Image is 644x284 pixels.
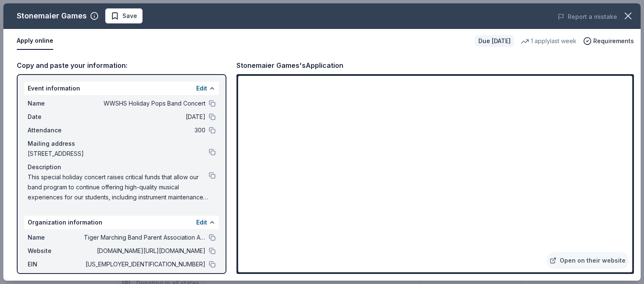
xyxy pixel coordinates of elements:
button: Apply online [17,32,53,50]
span: Requirements [593,36,634,46]
span: Name [28,98,84,108]
span: Date [28,112,84,122]
span: [US_EMPLOYER_IDENTIFICATION_NUMBER] [84,259,205,269]
button: Requirements [583,36,634,46]
span: Attendance [28,125,84,135]
span: Tiger Marching Band Parent Association A Not For Profit Corpo [84,232,205,243]
div: Event information [24,82,219,95]
div: 1 apply last week [521,36,576,46]
span: [STREET_ADDRESS] [28,149,209,159]
span: EIN [28,259,84,269]
div: Mailing address [28,139,216,149]
div: Stonemaier Games [17,9,87,23]
span: WWSHS Holiday Pops Band Concert [84,98,205,108]
button: Edit [196,217,207,227]
span: 300 [84,125,205,135]
div: Description [28,162,216,172]
button: Edit [196,83,207,93]
span: Website [28,246,84,256]
div: Stonemaier Games's Application [236,60,343,71]
button: Report a mistake [558,12,617,22]
a: Open on their website [546,252,629,269]
button: Save [105,8,143,23]
div: Copy and paste your information: [17,60,226,71]
span: [DATE] [84,112,205,122]
span: Name [28,232,84,243]
div: Organization information [24,216,219,229]
span: Save [122,11,137,21]
div: Due [DATE] [475,35,514,47]
span: This special holiday concert raises critical funds that allow our band program to continue offeri... [28,172,209,202]
div: Mission statement [28,273,216,283]
span: [DOMAIN_NAME][URL][DOMAIN_NAME] [84,246,205,256]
